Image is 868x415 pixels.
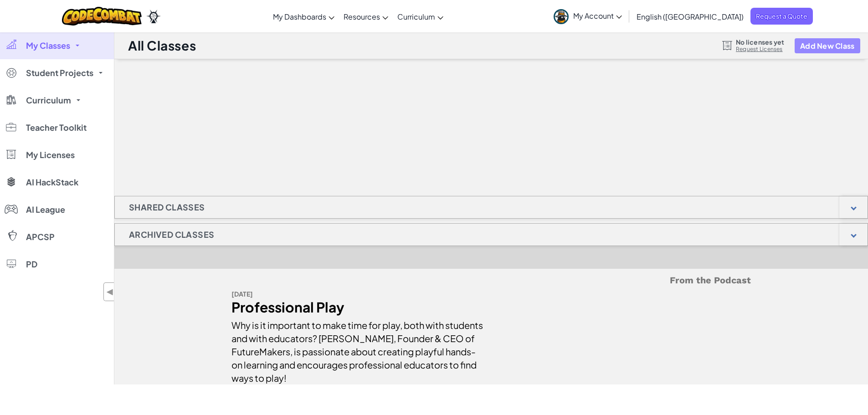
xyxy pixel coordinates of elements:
span: Curriculum [397,12,435,21]
span: Resources [344,12,380,21]
div: [DATE] [231,287,484,301]
div: Professional Play [231,301,484,314]
span: My Licenses [26,151,75,159]
a: Request Licenses [736,46,784,53]
a: Resources [339,4,393,29]
img: CodeCombat logo [62,7,142,26]
span: AI League [26,205,65,214]
h1: Shared Classes [115,196,219,219]
a: Curriculum [393,4,448,29]
h5: From the Podcast [231,273,751,287]
img: avatar [554,9,569,24]
a: My Dashboards [268,4,339,29]
h1: All Classes [128,37,196,54]
span: Teacher Toolkit [26,123,87,132]
span: Curriculum [26,96,71,104]
span: My Account [573,11,622,20]
span: ◀ [106,285,114,298]
div: Why is it important to make time for play, both with students and with educators? [PERSON_NAME], ... [231,314,484,384]
span: My Classes [26,41,70,50]
span: English ([GEOGRAPHIC_DATA]) [637,12,744,21]
span: No licenses yet [736,38,784,46]
a: English ([GEOGRAPHIC_DATA]) [632,4,748,29]
span: Student Projects [26,69,93,77]
button: Add New Class [795,38,860,53]
a: Request a Quote [750,8,813,25]
h1: Archived Classes [115,223,228,246]
a: My Account [549,2,627,31]
img: Ozaria [146,10,161,23]
span: My Dashboards [273,12,326,21]
span: AI HackStack [26,178,78,186]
